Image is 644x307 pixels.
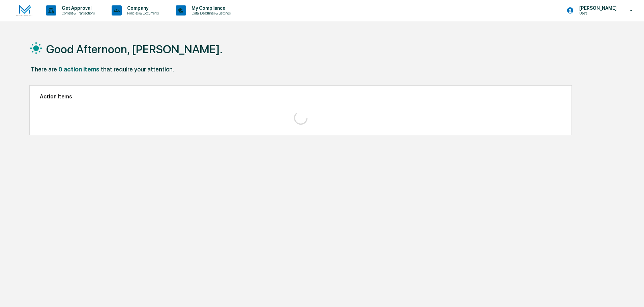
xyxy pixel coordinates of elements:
[40,93,561,100] h2: Action Items
[186,5,234,11] p: My Compliance
[574,11,620,16] p: Users
[31,66,57,73] div: There are
[56,5,98,11] p: Get Approval
[46,42,223,56] h1: Good Afternoon, [PERSON_NAME].
[186,11,234,16] p: Data, Deadlines & Settings
[101,66,174,73] div: that require your attention.
[16,5,32,17] img: logo
[122,11,162,16] p: Policies & Documents
[122,5,162,11] p: Company
[58,66,99,73] div: 0 action items
[574,5,620,11] p: [PERSON_NAME]
[56,11,98,16] p: Content & Transactions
